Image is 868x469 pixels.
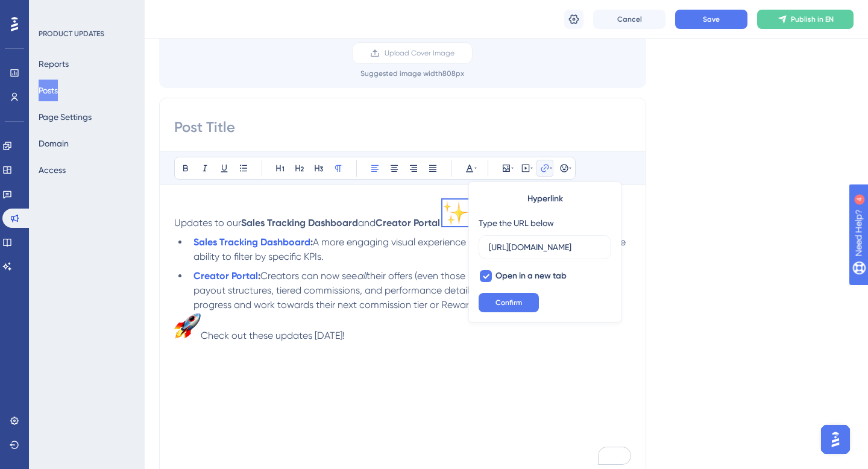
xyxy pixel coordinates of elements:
[357,270,366,282] em: all
[358,217,376,228] span: and
[193,270,615,310] span: their offers (even those not tied to a project) and access payout structures, tiered commissions,...
[617,14,642,24] span: Cancel
[479,293,539,312] button: Confirm
[39,29,104,39] div: PRODUCT UPDATES
[84,6,87,16] div: 4
[495,269,567,283] span: Open in a new tab
[376,217,440,228] strong: Creator Portal
[28,3,75,17] span: Need Help?
[174,217,241,228] span: Updates to our
[817,421,854,458] iframe: UserGuiding AI Assistant Launcher
[489,241,601,254] input: Type the value
[258,270,260,282] strong: :
[39,159,66,181] button: Access
[193,236,628,262] span: A more engaging visual experience with improved filtering, including the ability to filter by spe...
[201,330,345,341] span: Check out these updates [DATE]!
[39,53,69,75] button: Reports
[39,80,58,101] button: Posts
[791,14,834,24] span: Publish in EN
[260,270,357,282] span: Creators can now see
[675,10,747,29] button: Save
[360,69,464,78] div: Suggested image width 808 px
[174,200,631,465] div: To enrich screen reader interactions, please activate Accessibility in Grammarly extension settings
[479,216,554,230] div: Type the URL below
[703,14,720,24] span: Save
[241,217,358,228] strong: Sales Tracking Dashboard
[193,236,310,248] a: Sales Tracking Dashboard
[527,192,563,206] span: Hyperlink
[757,10,854,29] button: Publish in EN
[385,48,454,58] span: Upload Cover Image
[39,106,92,128] button: Page Settings
[310,236,313,248] strong: :
[193,270,258,282] a: Creator Portal
[495,298,522,307] span: Confirm
[39,133,69,154] button: Domain
[593,10,665,29] button: Cancel
[174,118,631,137] input: Post Title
